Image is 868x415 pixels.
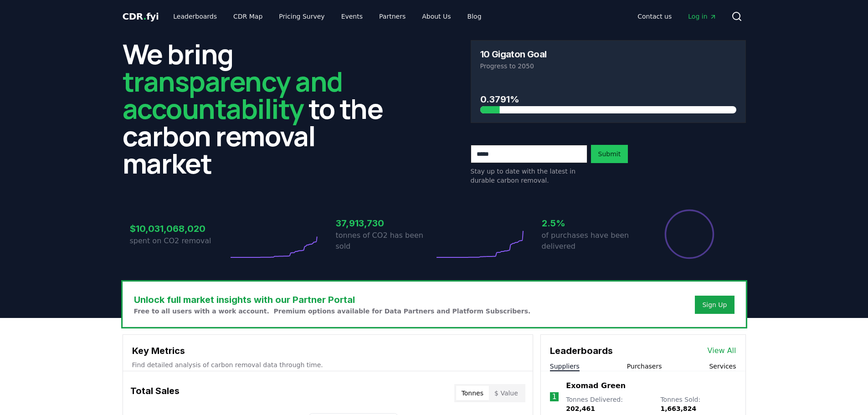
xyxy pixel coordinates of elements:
a: View All [708,345,736,356]
h3: Leaderboards [550,344,613,358]
button: Sign Up [695,296,734,314]
span: . [143,11,146,22]
a: Exomad Green [566,380,626,391]
p: of purchases have been delivered [542,230,640,252]
p: tonnes of CO2 has been sold [336,230,434,252]
a: CDR.fyi [123,10,159,23]
a: Leaderboards [166,8,224,25]
h3: Unlock full market insights with our Partner Portal [134,293,531,307]
span: CDR fyi [123,11,159,22]
h3: Total Sales [130,384,180,402]
span: Log in [688,12,716,21]
a: Blog [460,8,489,25]
h3: Key Metrics [132,344,524,358]
a: Partners [372,8,413,25]
div: Percentage of sales delivered [664,209,715,260]
p: Stay up to date with the latest in durable carbon removal. [471,167,587,185]
nav: Main [630,8,724,25]
p: Tonnes Delivered : [566,395,651,413]
span: transparency and accountability [123,62,343,127]
h3: 0.3791% [480,92,736,106]
h3: $10,031,068,020 [130,222,228,236]
a: Contact us [630,8,679,25]
span: 202,461 [566,405,595,412]
nav: Main [166,8,488,25]
button: Purchasers [627,362,662,371]
p: 1 [552,391,556,402]
button: Services [709,362,736,371]
p: Progress to 2050 [480,61,736,71]
a: Log in [681,8,724,25]
a: Sign Up [702,300,727,309]
h3: 37,913,730 [336,216,434,230]
p: spent on CO2 removal [130,236,228,246]
h3: 2.5% [542,216,640,230]
span: 1,663,824 [660,405,696,412]
p: Tonnes Sold : [660,395,736,413]
button: Suppliers [550,362,580,371]
button: Submit [591,145,628,163]
h2: We bring to the carbon removal market [123,40,398,177]
a: Events [334,8,370,25]
h3: 10 Gigaton Goal [480,50,547,59]
button: Tonnes [456,386,489,400]
p: Find detailed analysis of carbon removal data through time. [132,360,524,369]
a: Pricing Survey [272,8,332,25]
p: Free to all users with a work account. Premium options available for Data Partners and Platform S... [134,307,531,316]
button: $ Value [489,386,524,400]
a: CDR Map [226,8,270,25]
a: About Us [415,8,458,25]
